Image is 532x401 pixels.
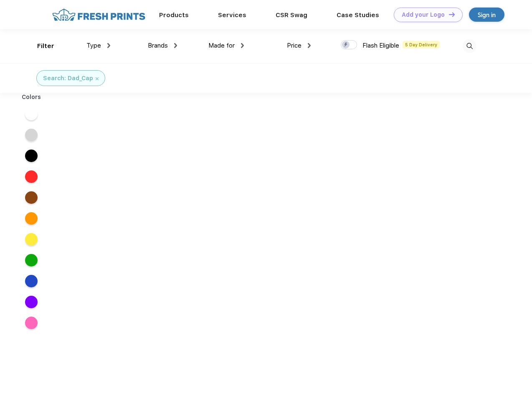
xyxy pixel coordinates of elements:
[308,43,311,48] img: dropdown.png
[107,43,110,48] img: dropdown.png
[148,42,168,49] span: Brands
[463,39,476,53] img: desktop_search.svg
[96,77,99,80] img: filter_cancel.svg
[362,42,399,49] span: Flash Eligible
[43,74,93,83] div: Search: Dad_Cap
[469,8,504,22] a: Sign in
[449,12,455,17] img: DT
[15,93,48,102] div: Colors
[86,42,101,49] span: Type
[159,11,189,19] a: Products
[402,11,445,18] div: Add your Logo
[287,42,301,49] span: Price
[174,43,177,48] img: dropdown.png
[208,42,235,49] span: Made for
[478,10,496,20] div: Sign in
[241,43,244,48] img: dropdown.png
[50,8,148,22] img: fo%20logo%202.webp
[403,41,440,48] span: 5 Day Delivery
[37,41,54,51] div: Filter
